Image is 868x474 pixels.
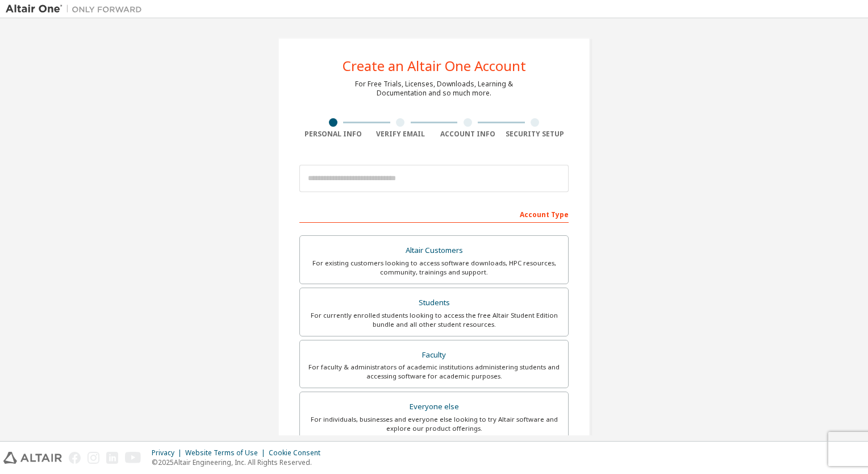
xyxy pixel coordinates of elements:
img: facebook.svg [69,452,81,464]
div: For faculty & administrators of academic institutions administering students and accessing softwa... [307,363,561,381]
div: For existing customers looking to access software downloads, HPC resources, community, trainings ... [307,259,561,277]
div: Create an Altair One Account [343,59,526,73]
div: Everyone else [307,399,561,415]
div: Altair Customers [307,243,561,259]
div: Cookie Consent [269,448,327,458]
div: Account Type [299,205,569,223]
div: Faculty [307,347,561,363]
div: Personal Info [299,130,367,139]
img: youtube.svg [125,452,141,464]
img: Altair One [6,3,148,15]
img: linkedin.svg [106,452,118,464]
div: Account Info [434,130,502,139]
img: altair_logo.svg [3,452,62,464]
div: Website Terms of Use [185,448,269,458]
img: instagram.svg [87,452,99,464]
div: Privacy [152,448,185,458]
p: © 2025 Altair Engineering, Inc. All Rights Reserved. [152,458,327,467]
div: Students [307,295,561,311]
div: For individuals, businesses and everyone else looking to try Altair software and explore our prod... [307,415,561,433]
div: Verify Email [367,130,435,139]
div: Security Setup [502,130,569,139]
div: For currently enrolled students looking to access the free Altair Student Edition bundle and all ... [307,311,561,329]
div: For Free Trials, Licenses, Downloads, Learning & Documentation and so much more. [355,80,513,98]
